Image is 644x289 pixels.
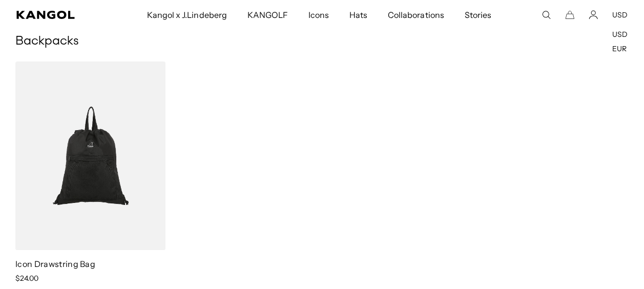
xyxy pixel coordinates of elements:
[15,61,165,250] img: Icon Drawstring Bag
[15,34,629,49] h1: Backpacks
[612,10,628,19] button: USD
[15,259,95,269] a: Icon Drawstring Bag
[565,10,574,19] button: Cart
[612,44,627,53] a: EUR
[542,10,551,19] summary: Search here
[589,10,598,19] a: Account
[16,11,97,19] a: Kangol
[15,274,38,283] span: $24.00
[612,30,628,39] a: USD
